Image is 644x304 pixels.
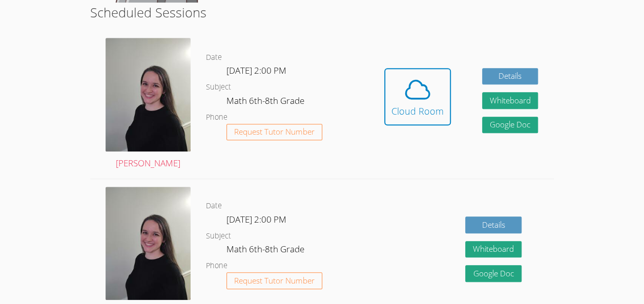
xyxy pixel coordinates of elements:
[206,81,231,94] dt: Subject
[234,128,315,136] span: Request Tutor Number
[206,230,231,243] dt: Subject
[384,68,451,125] button: Cloud Room
[465,241,522,258] button: Whiteboard
[106,187,191,300] img: avatar.png
[206,200,222,212] dt: Date
[482,117,538,134] a: Google Doc
[206,51,222,64] dt: Date
[106,38,191,151] img: avatar.png
[465,216,522,233] a: Details
[226,124,322,141] button: Request Tutor Number
[90,3,554,22] h2: Scheduled Sessions
[482,68,538,85] a: Details
[226,64,286,76] span: [DATE] 2:00 PM
[206,259,227,272] dt: Phone
[465,265,522,282] a: Google Doc
[391,104,444,118] div: Cloud Room
[226,242,306,259] dd: Math 6th-8th Grade
[206,111,227,124] dt: Phone
[226,213,286,225] span: [DATE] 2:00 PM
[106,38,191,170] a: [PERSON_NAME]
[234,277,315,285] span: Request Tutor Number
[226,272,322,289] button: Request Tutor Number
[226,94,306,111] dd: Math 6th-8th Grade
[482,92,538,109] button: Whiteboard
